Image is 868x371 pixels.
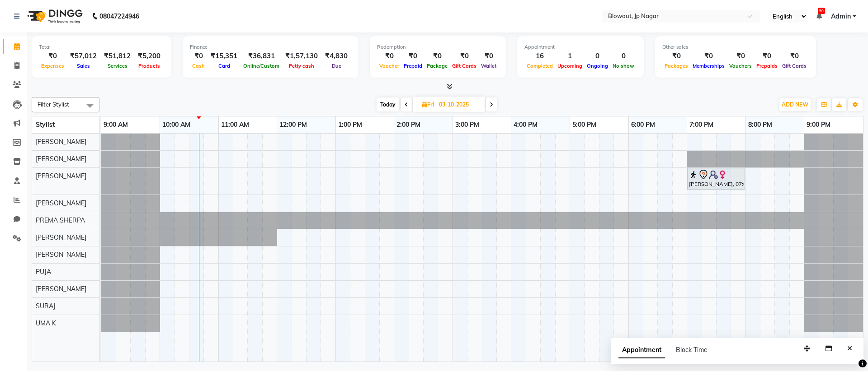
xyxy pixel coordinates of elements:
[818,8,825,14] span: 50
[585,63,610,69] span: Ongoing
[524,51,555,61] div: 16
[401,63,425,69] span: Prepaid
[727,51,754,61] div: ₹0
[453,118,481,131] a: 3:00 PM
[36,268,51,276] span: PUJA
[219,118,251,131] a: 11:00 AM
[610,51,637,61] div: 0
[36,199,86,207] span: [PERSON_NAME]
[524,63,555,69] span: Completed
[843,342,856,356] button: Close
[816,12,822,20] a: 50
[36,319,56,327] span: UMA K
[570,118,599,131] a: 5:00 PM
[38,101,69,108] span: Filter Stylist
[330,63,344,69] span: Due
[690,51,727,61] div: ₹0
[676,346,708,354] span: Block Time
[450,51,479,61] div: ₹0
[377,43,499,51] div: Redemption
[190,63,207,69] span: Cash
[36,172,86,180] span: [PERSON_NAME]
[394,118,423,131] a: 2:00 PM
[134,51,164,61] div: ₹5,200
[610,63,637,69] span: No show
[101,118,130,131] a: 9:00 AM
[75,63,92,69] span: Sales
[277,118,309,131] a: 12:00 PM
[241,63,282,69] span: Online/Custom
[377,97,399,111] span: Today
[524,43,637,51] div: Appointment
[780,63,809,69] span: Gift Cards
[688,169,744,188] div: [PERSON_NAME], 07:00 PM-08:00 PM, Haircut Men - Senior Stylist
[36,233,86,241] span: [PERSON_NAME]
[36,138,86,146] span: [PERSON_NAME]
[66,51,100,61] div: ₹57,012
[39,51,66,61] div: ₹0
[190,51,207,61] div: ₹0
[746,118,774,131] a: 8:00 PM
[282,51,321,61] div: ₹1,57,130
[425,51,450,61] div: ₹0
[479,51,499,61] div: ₹0
[23,4,85,29] img: logo
[754,51,780,61] div: ₹0
[779,98,811,111] button: ADD NEW
[105,63,130,69] span: Services
[401,51,425,61] div: ₹0
[780,51,809,61] div: ₹0
[754,63,780,69] span: Prepaids
[136,63,162,69] span: Products
[662,43,809,51] div: Other sales
[555,51,585,61] div: 1
[36,155,86,163] span: [PERSON_NAME]
[727,63,754,69] span: Vouchers
[241,51,282,61] div: ₹36,831
[555,63,585,69] span: Upcoming
[336,118,364,131] a: 1:00 PM
[804,118,833,131] a: 9:00 PM
[687,118,716,131] a: 7:00 PM
[287,63,316,69] span: Petty cash
[511,118,540,131] a: 4:00 PM
[321,51,351,61] div: ₹4,830
[99,4,139,29] b: 08047224946
[377,63,401,69] span: Voucher
[207,51,241,61] div: ₹15,351
[36,285,86,293] span: [PERSON_NAME]
[36,216,85,224] span: PREMA SHERPA
[782,101,808,108] span: ADD NEW
[662,51,690,61] div: ₹0
[100,51,134,61] div: ₹51,812
[585,51,610,61] div: 0
[160,118,193,131] a: 10:00 AM
[690,63,727,69] span: Memberships
[618,342,665,358] span: Appointment
[377,51,401,61] div: ₹0
[190,43,351,51] div: Finance
[36,250,86,259] span: [PERSON_NAME]
[479,63,499,69] span: Wallet
[420,101,436,108] span: Fri
[662,63,690,69] span: Packages
[216,63,232,69] span: Card
[450,63,479,69] span: Gift Cards
[425,63,450,69] span: Package
[39,63,66,69] span: Expenses
[629,118,657,131] a: 6:00 PM
[36,302,56,310] span: SURAJ
[831,12,851,21] span: Admin
[39,43,164,51] div: Total
[436,98,481,111] input: 2025-10-03
[36,121,55,129] span: Stylist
